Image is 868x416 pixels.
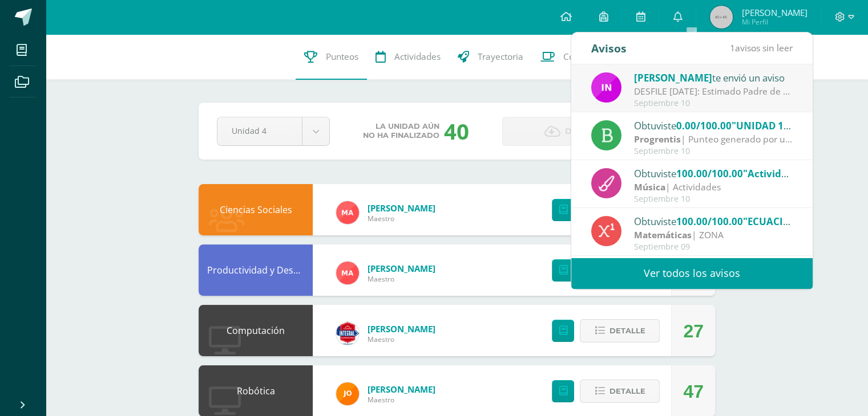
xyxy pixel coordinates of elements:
[634,166,793,181] div: Obtuviste en
[336,201,359,224] img: 92dbbf0619906701c418502610c93e5c.png
[368,263,435,274] span: [PERSON_NAME]
[634,71,712,84] span: [PERSON_NAME]
[634,85,793,98] div: DESFILE 14 SEPTIEMBRE: Estimado Padre de Familia, Adjuntamos información importante del domingo 1...
[676,167,743,180] span: 100.00/100.00
[634,229,692,241] strong: Matemáticas
[580,319,660,342] button: Detalle
[609,320,645,341] span: Detalle
[732,119,794,132] span: "UNIDAD 18"
[609,381,645,402] span: Detalle
[368,214,435,223] span: Maestro
[199,244,313,296] div: Productividad y Desarrollo
[449,34,532,80] a: Trayectoria
[232,117,288,144] span: Unidad 4
[368,202,435,214] span: [PERSON_NAME]
[532,34,612,80] a: Contactos
[394,51,441,63] span: Actividades
[676,119,732,132] span: 0.00/100.00
[580,380,660,403] button: Detalle
[743,215,813,228] span: "ECUACIONES"
[730,42,793,54] span: avisos sin leer
[336,322,359,345] img: be8102e1d6aaef58604e2e488bb7b270.png
[634,133,681,145] strong: Progrentis
[563,51,603,63] span: Contactos
[368,323,435,335] span: [PERSON_NAME]
[444,116,469,146] div: 40
[634,194,793,204] div: Septiembre 10
[741,7,807,18] span: [PERSON_NAME]
[478,51,523,63] span: Trayectoria
[336,382,359,405] img: 30108eeae6c649a9a82bfbaad6c0d1cb.png
[634,133,793,146] div: | Punteo generado por unidad individual
[571,258,813,289] a: Ver todos los avisos
[730,42,735,54] span: 1
[634,146,793,156] div: Septiembre 10
[326,51,358,63] span: Punteos
[336,262,359,284] img: 92dbbf0619906701c418502610c93e5c.png
[634,118,793,133] div: Obtuviste en
[199,184,313,235] div: Ciencias Sociales
[676,215,743,228] span: 100.00/100.00
[217,117,329,145] a: Unidad 4
[634,70,793,85] div: te envió un aviso
[634,229,793,242] div: | ZONA
[634,181,665,193] strong: Música
[296,34,367,80] a: Punteos
[634,181,793,194] div: | Actividades
[368,384,435,395] span: [PERSON_NAME]
[368,395,435,405] span: Maestro
[591,72,621,103] img: 49dcc5f07bc63dd4e845f3f2a9293567.png
[634,242,793,252] div: Septiembre 09
[683,305,704,357] div: 27
[634,214,793,229] div: Obtuviste en
[741,17,807,27] span: Mi Perfil
[367,34,449,80] a: Actividades
[199,305,313,356] div: Computación
[363,122,439,140] span: La unidad aún no ha finalizado
[368,335,435,344] span: Maestro
[634,99,793,108] div: Septiembre 10
[710,6,733,28] img: 45x45
[368,274,435,284] span: Maestro
[565,117,655,145] span: Descargar boleta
